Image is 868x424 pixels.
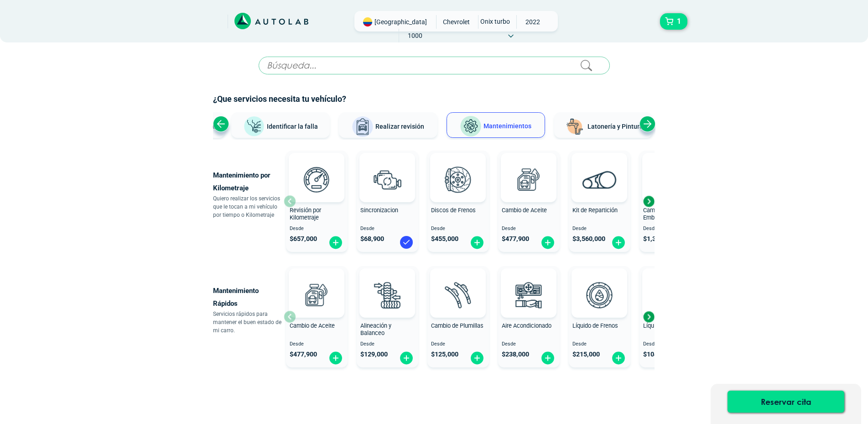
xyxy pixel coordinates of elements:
[438,275,478,315] img: plumillas-v3.svg
[611,351,626,365] img: fi_plus-circle2.svg
[509,275,549,315] img: aire_acondicionado-v3.svg
[643,207,686,221] span: Cambio de Kit de Embrague
[564,116,586,138] img: Latonería y Pintura
[509,159,549,199] img: cambio_de_aceite-v3.svg
[399,351,414,365] img: fi_plus-circle2.svg
[569,151,630,252] button: Kit de Repartición Desde $3,560,000
[303,155,330,182] img: AD0BCuuxAAAAAElFTkSuQmCC
[328,351,343,365] img: fi_plus-circle2.svg
[367,159,407,199] img: sincronizacion-v3.svg
[360,351,388,358] span: $ 129,000
[290,235,317,243] span: $ 657,000
[502,207,547,214] span: Cambio de Aceite
[502,322,551,329] span: Aire Acondicionado
[572,226,627,232] span: Desde
[639,151,701,252] button: Cambio de Kit de Embrague Desde $1,390,000
[515,155,542,182] img: AD0BCuuxAAAAAElFTkSuQmCC
[431,207,476,214] span: Discos de Frenos
[643,235,676,243] span: $ 1,390,000
[572,235,605,243] span: $ 3,560,000
[367,275,407,315] img: alineacion_y_balanceo-v3.svg
[286,151,348,252] button: Revisión por Kilometraje Desde $657,000
[213,310,284,335] p: Servicios rápidos para mantener el buen estado de mi carro.
[502,226,556,232] span: Desde
[431,341,485,347] span: Desde
[231,112,330,138] button: Identificar la falla
[444,155,472,182] img: AD0BCuuxAAAAAElFTkSuQmCC
[360,226,415,232] span: Desde
[579,275,619,315] img: liquido_frenos-v3.svg
[286,266,348,367] button: Cambio de Aceite Desde $477,900
[483,122,531,130] span: Mantenimientos
[728,391,844,413] button: Reservar cita
[660,13,687,30] button: 1
[431,226,485,232] span: Desde
[582,171,617,188] img: correa_de_reparticion-v3.svg
[431,351,458,358] span: $ 125,000
[517,15,549,29] span: 2022
[569,266,630,367] button: Líquido de Frenos Desde $215,000
[360,207,398,214] span: Sincronizacion
[374,155,401,182] img: AD0BCuuxAAAAAElFTkSuQmCC
[541,236,555,250] img: fi_plus-circle2.svg
[515,270,542,298] img: AD0BCuuxAAAAAElFTkSuQmCC
[431,322,483,329] span: Cambio de Plumillas
[427,151,489,252] button: Discos de Frenos Desde $455,000
[502,351,529,358] span: $ 238,000
[303,270,330,298] img: AD0BCuuxAAAAAElFTkSuQmCC
[374,270,401,298] img: AD0BCuuxAAAAAElFTkSuQmCC
[440,15,473,29] span: CHEVROLET
[611,236,626,250] img: fi_plus-circle2.svg
[357,151,418,252] button: Sincronizacion Desde $68,900
[447,112,545,138] button: Mantenimientos
[360,235,384,243] span: $ 68,900
[470,351,484,365] img: fi_plus-circle2.svg
[639,266,701,367] button: Líquido Refrigerante Desde $104,000
[213,284,284,310] p: Mantenimiento Rápidos
[478,15,511,28] span: ONIX TURBO
[643,226,697,232] span: Desde
[339,112,437,138] button: Realizar revisión
[643,351,670,358] span: $ 104,000
[352,116,374,138] img: Realizar revisión
[290,226,344,232] span: Desde
[470,236,484,250] img: fi_plus-circle2.svg
[375,123,424,130] span: Realizar revisión
[502,341,556,347] span: Desde
[572,341,627,347] span: Desde
[357,266,418,367] button: Alineación y Balanceo Desde $129,000
[328,236,343,250] img: fi_plus-circle2.svg
[267,122,318,130] span: Identificar la falla
[572,351,600,358] span: $ 215,000
[296,159,337,199] img: revision_por_kilometraje-v3.svg
[399,29,431,42] span: 1000
[541,351,555,365] img: fi_plus-circle2.svg
[642,194,655,208] div: Next slide
[460,115,482,137] img: Mantenimientos
[399,235,414,250] img: blue-check.svg
[259,57,610,74] input: Búsqueda...
[554,112,653,138] button: Latonería y Pintura
[650,275,690,315] img: liquido_refrigerante-v3.svg
[572,322,618,329] span: Líquido de Frenos
[360,322,391,337] span: Alineación y Balanceo
[643,341,697,347] span: Desde
[639,116,655,132] div: Next slide
[427,266,489,367] button: Cambio de Plumillas Desde $125,000
[290,351,317,358] span: $ 477,900
[587,123,643,130] span: Latonería y Pintura
[572,207,618,214] span: Kit de Repartición
[498,266,560,367] button: Aire Acondicionado Desde $238,000
[502,235,529,243] span: $ 477,900
[213,116,229,132] div: Previous slide
[213,169,284,194] p: Mantenimiento por Kilometraje
[290,207,321,221] span: Revisión por Kilometraje
[243,116,265,137] img: Identificar la falla
[444,270,472,298] img: AD0BCuuxAAAAAElFTkSuQmCC
[290,341,344,347] span: Desde
[360,341,415,347] span: Desde
[675,14,683,29] span: 1
[643,322,695,329] span: Líquido Refrigerante
[650,159,690,199] img: kit_de_embrague-v3.svg
[498,151,560,252] button: Cambio de Aceite Desde $477,900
